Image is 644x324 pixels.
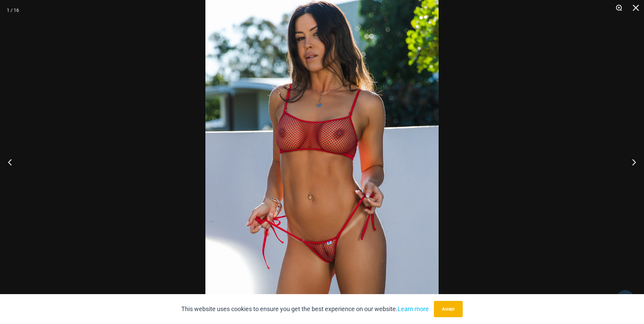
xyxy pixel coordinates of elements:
a: Learn more [398,305,429,312]
button: Accept [434,301,463,317]
div: 1 / 16 [7,5,19,15]
button: Next [619,145,644,179]
p: This website uses cookies to ensure you get the best experience on our website. [181,304,429,314]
